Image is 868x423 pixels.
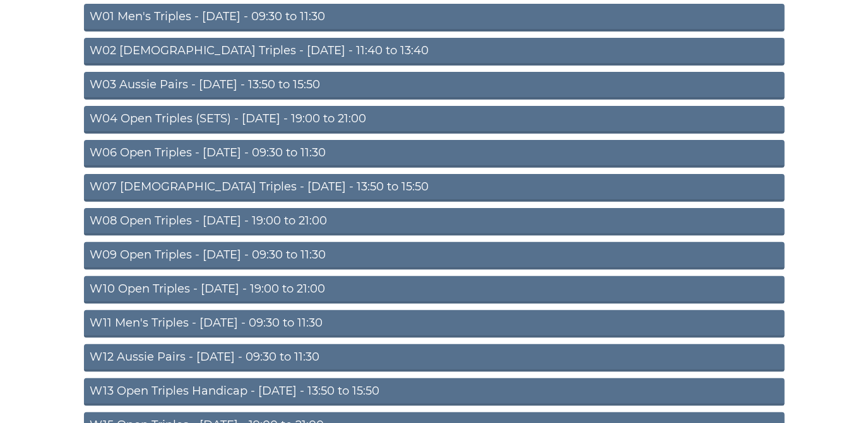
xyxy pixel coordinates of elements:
a: W13 Open Triples Handicap - [DATE] - 13:50 to 15:50 [84,378,785,406]
a: W09 Open Triples - [DATE] - 09:30 to 11:30 [84,242,785,270]
a: W03 Aussie Pairs - [DATE] - 13:50 to 15:50 [84,72,785,100]
a: W12 Aussie Pairs - [DATE] - 09:30 to 11:30 [84,344,785,372]
a: W07 [DEMOGRAPHIC_DATA] Triples - [DATE] - 13:50 to 15:50 [84,174,785,202]
a: W08 Open Triples - [DATE] - 19:00 to 21:00 [84,208,785,236]
a: W11 Men's Triples - [DATE] - 09:30 to 11:30 [84,310,785,338]
a: W10 Open Triples - [DATE] - 19:00 to 21:00 [84,276,785,304]
a: W02 [DEMOGRAPHIC_DATA] Triples - [DATE] - 11:40 to 13:40 [84,38,785,66]
a: W06 Open Triples - [DATE] - 09:30 to 11:30 [84,140,785,168]
a: W04 Open Triples (SETS) - [DATE] - 19:00 to 21:00 [84,106,785,134]
a: W01 Men's Triples - [DATE] - 09:30 to 11:30 [84,4,785,32]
